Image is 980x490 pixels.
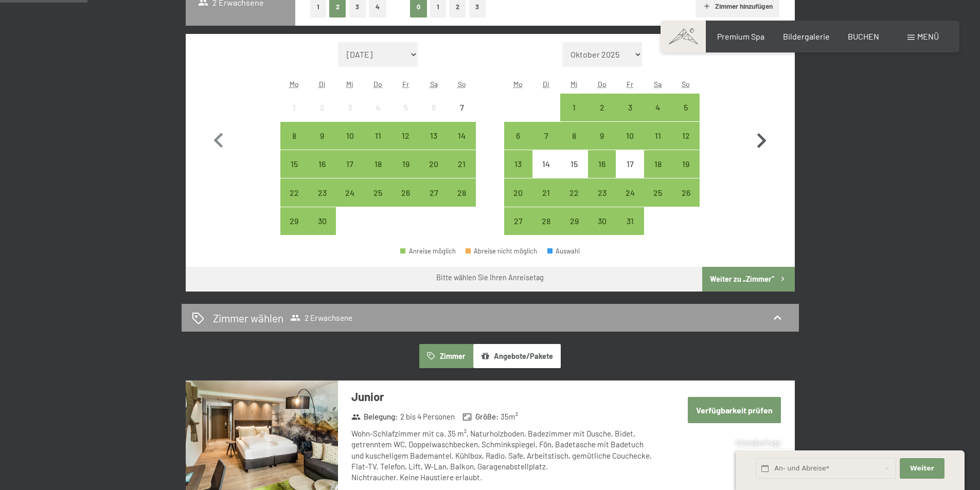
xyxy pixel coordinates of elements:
[448,150,475,178] div: Sun Sep 21 2025
[588,207,616,235] div: Anreise möglich
[644,150,672,178] div: Sat Oct 18 2025
[420,178,448,206] div: Sat Sep 27 2025
[672,178,700,206] div: Anreise möglich
[588,94,616,121] div: Thu Oct 02 2025
[392,178,420,206] div: Anreise möglich
[616,150,644,178] div: Fri Oct 17 2025
[393,160,419,186] div: 19
[448,178,475,206] div: Sun Sep 28 2025
[393,103,419,129] div: 5
[505,189,531,214] div: 20
[682,80,690,88] abbr: Sonntag
[364,150,392,178] div: Anreise möglich
[337,103,363,129] div: 3
[449,160,474,186] div: 21
[280,122,308,150] div: Anreise möglich
[736,439,780,447] span: Schnellanfrage
[672,150,700,178] div: Sun Oct 19 2025
[513,80,523,88] abbr: Montag
[420,94,448,121] div: Anreise nicht möglich
[448,178,475,206] div: Anreise möglich
[436,273,544,283] div: Bitte wählen Sie Ihren Anreisetag
[560,150,588,178] div: Wed Oct 15 2025
[588,150,616,178] div: Thu Oct 16 2025
[204,42,234,235] button: Vorheriger Monat
[848,31,879,41] span: BUCHEN
[392,178,420,206] div: Fri Sep 26 2025
[290,80,299,88] abbr: Montag
[420,94,448,121] div: Sat Sep 06 2025
[449,132,474,157] div: 14
[532,178,560,206] div: Anreise möglich
[533,132,559,157] div: 7
[616,122,644,150] div: Anreise möglich
[588,207,616,235] div: Thu Oct 30 2025
[504,122,532,150] div: Anreise möglich
[644,178,672,206] div: Sat Oct 25 2025
[560,94,588,121] div: Anreise möglich
[308,178,336,206] div: Anreise möglich
[337,160,363,186] div: 17
[393,189,419,214] div: 26
[588,178,616,206] div: Thu Oct 23 2025
[364,94,392,121] div: Thu Sep 04 2025
[336,150,364,178] div: Anreise möglich
[213,311,283,325] h2: Zimmer wählen
[672,122,700,150] div: Anreise möglich
[589,132,615,157] div: 9
[365,103,391,129] div: 4
[504,150,532,178] div: Anreise möglich
[645,189,671,214] div: 25
[504,150,532,178] div: Mon Oct 13 2025
[449,189,474,214] div: 28
[448,150,475,178] div: Anreise möglich
[448,94,475,121] div: Anreise nicht möglich
[501,411,518,422] span: 35 m²
[616,122,644,150] div: Fri Oct 10 2025
[505,132,531,157] div: 6
[717,31,764,41] a: Premium Spa
[473,344,561,368] button: Angebote/Pakete
[617,217,643,243] div: 31
[616,150,644,178] div: Anreise nicht möglich
[336,94,364,121] div: Anreise nicht möglich
[421,189,447,214] div: 27
[308,150,336,178] div: Anreise möglich
[365,132,391,157] div: 11
[308,207,336,235] div: Tue Sep 30 2025
[420,122,448,150] div: Anreise möglich
[309,160,335,186] div: 16
[533,189,559,214] div: 21
[672,94,700,121] div: Anreise möglich
[420,178,448,206] div: Anreise möglich
[336,94,364,121] div: Wed Sep 03 2025
[616,94,644,121] div: Anreise möglich
[783,31,830,41] a: Bildergalerie
[365,189,391,214] div: 25
[673,160,699,186] div: 19
[645,160,671,186] div: 18
[400,248,456,255] div: Anreise möglich
[308,150,336,178] div: Tue Sep 16 2025
[421,103,447,129] div: 6
[588,122,616,150] div: Anreise möglich
[560,122,588,150] div: Wed Oct 08 2025
[533,160,559,186] div: 14
[309,132,335,157] div: 9
[364,122,392,150] div: Anreise möglich
[448,122,475,150] div: Anreise möglich
[617,189,643,214] div: 24
[616,178,644,206] div: Fri Oct 24 2025
[644,94,672,121] div: Sat Oct 04 2025
[336,122,364,150] div: Anreise möglich
[533,217,559,243] div: 28
[645,132,671,157] div: 11
[280,207,308,235] div: Anreise möglich
[644,122,672,150] div: Sat Oct 11 2025
[421,132,447,157] div: 13
[281,189,307,214] div: 22
[504,207,532,235] div: Anreise möglich
[504,178,532,206] div: Anreise möglich
[910,464,934,473] span: Weiter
